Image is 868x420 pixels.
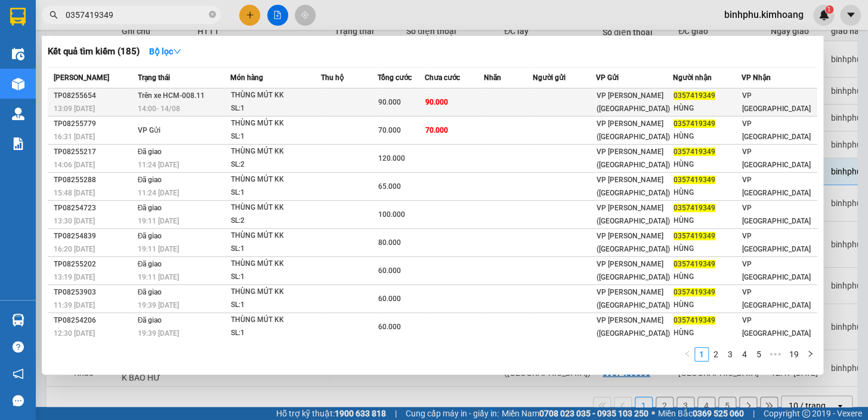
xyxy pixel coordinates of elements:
[54,189,95,197] span: 15:48 [DATE]
[231,158,320,171] div: SL: 2
[54,286,134,299] div: TP08253903
[66,8,206,22] input: Tìm tên, số ĐT hoặc mã đơn
[54,245,95,253] span: 16:20 [DATE]
[378,295,401,303] span: 60.000
[723,347,737,361] li: 3
[138,105,180,113] span: 14:00 - 14/08
[12,78,24,90] img: warehouse-icon
[13,368,24,379] span: notification
[138,232,162,240] span: Đã giao
[231,229,320,243] div: THÙNG MÚT KK
[231,89,320,102] div: THÙNG MÚT KK
[138,161,179,169] span: 11:24 [DATE]
[680,347,694,361] li: Previous Page
[533,73,566,82] span: Người gửi
[803,347,817,361] li: Next Page
[173,47,181,56] span: down
[674,204,715,212] span: 0357419349
[785,347,803,361] li: 19
[378,182,401,191] span: 65.000
[596,73,619,82] span: VP Gửi
[209,10,216,21] span: close-circle
[597,148,670,169] span: VP [PERSON_NAME] ([GEOGRAPHIC_DATA])
[724,348,737,361] a: 3
[48,45,140,58] h3: Kết quả tìm kiếm ( 185 )
[484,73,501,82] span: Nhãn
[674,148,715,156] span: 0357419349
[674,91,715,100] span: 0357419349
[138,204,162,212] span: Đã giao
[12,314,24,326] img: warehouse-icon
[13,341,24,352] span: question-circle
[597,260,670,281] span: VP [PERSON_NAME] ([GEOGRAPHIC_DATA])
[378,266,401,275] span: 60.000
[674,243,741,255] div: HÙNG
[54,230,134,243] div: TP08254839
[378,238,401,247] span: 80.000
[138,217,179,225] span: 19:11 [DATE]
[231,271,320,284] div: SL: 1
[695,348,708,361] a: 1
[231,314,320,327] div: THÙNG MÚT KK
[54,314,134,327] div: TP08254206
[138,91,205,100] span: Trên xe HCM-008.11
[54,146,134,158] div: TP08255217
[674,158,741,171] div: HÙNG
[786,348,802,361] a: 19
[231,257,320,271] div: THÙNG MÚT KK
[138,176,162,184] span: Đã giao
[674,176,715,184] span: 0357419349
[742,316,811,338] span: VP [GEOGRAPHIC_DATA]
[54,161,95,169] span: 14:06 [DATE]
[674,288,715,296] span: 0357419349
[742,204,811,225] span: VP [GEOGRAPHIC_DATA]
[54,301,95,309] span: 11:39 [DATE]
[752,348,765,361] a: 5
[742,288,811,309] span: VP [GEOGRAPHIC_DATA]
[597,204,670,225] span: VP [PERSON_NAME] ([GEOGRAPHIC_DATA])
[674,232,715,240] span: 0357419349
[597,316,670,338] span: VP [PERSON_NAME] ([GEOGRAPHIC_DATA])
[674,260,715,268] span: 0357419349
[742,119,811,141] span: VP [GEOGRAPHIC_DATA]
[231,286,320,299] div: THÙNG MÚT KK
[597,91,670,113] span: VP [PERSON_NAME] ([GEOGRAPHIC_DATA])
[231,117,320,130] div: THÙNG MÚT KK
[138,260,162,268] span: Đã giao
[54,273,95,281] span: 13:19 [DATE]
[50,11,58,19] span: search
[742,91,811,113] span: VP [GEOGRAPHIC_DATA]
[378,98,401,106] span: 90.000
[231,327,320,340] div: SL: 1
[54,73,109,82] span: [PERSON_NAME]
[54,217,95,225] span: 13:30 [DATE]
[54,118,134,130] div: TP08255779
[742,176,811,197] span: VP [GEOGRAPHIC_DATA]
[138,316,162,324] span: Đã giao
[674,119,715,128] span: 0357419349
[54,258,134,271] div: TP08255202
[425,126,448,134] span: 70.000
[138,301,179,309] span: 19:39 [DATE]
[674,186,741,199] div: HÙNG
[321,73,344,82] span: Thu hộ
[54,202,134,214] div: TP08254723
[742,73,771,82] span: VP Nhận
[10,8,26,26] img: logo-vxr
[231,201,320,214] div: THÙNG MÚT KK
[140,42,191,61] button: Bộ lọcdown
[54,133,95,141] span: 16:31 [DATE]
[231,130,320,143] div: SL: 1
[231,299,320,312] div: SL: 1
[694,347,709,361] li: 1
[742,232,811,253] span: VP [GEOGRAPHIC_DATA]
[231,243,320,256] div: SL: 1
[684,350,691,357] span: left
[209,11,216,18] span: close-circle
[378,154,405,163] span: 120.000
[231,102,320,115] div: SL: 1
[674,271,741,283] div: HÙNG
[378,126,401,134] span: 70.000
[54,174,134,186] div: TP08255288
[674,214,741,227] div: HÙNG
